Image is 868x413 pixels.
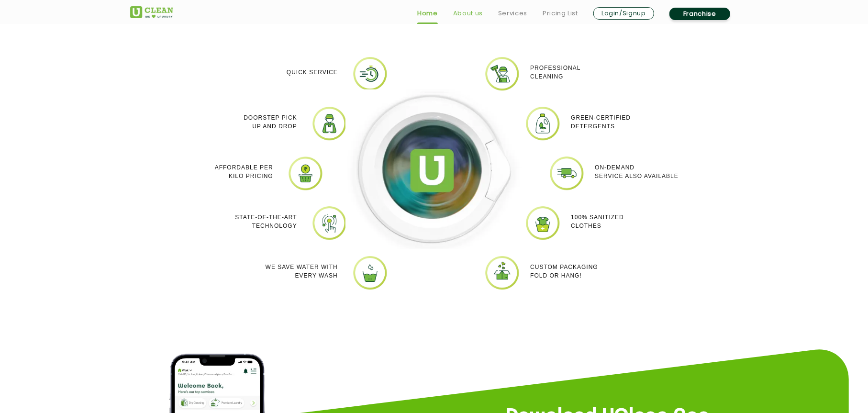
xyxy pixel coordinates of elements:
[312,205,347,241] img: Laundry shop near me
[266,263,338,280] p: We Save Water with every wash
[287,68,338,77] p: Quick Service
[549,156,585,191] img: Laundry
[530,64,580,81] p: Professional cleaning
[525,106,561,142] img: laundry near me
[288,156,323,191] img: laundry pick and drop services
[571,213,624,230] p: 100% Sanitized Clothes
[345,89,523,249] img: Dry cleaners near me
[498,8,527,19] a: Services
[244,113,297,131] p: Doorstep Pick up and Drop
[215,163,273,180] p: Affordable per kilo pricing
[530,263,598,280] p: Custom packaging Fold or Hang!
[484,56,520,92] img: PROFESSIONAL_CLEANING_11zon.webp
[669,8,730,20] a: Franchise
[593,7,654,20] a: Login/Signup
[130,6,173,18] img: UClean Laundry and Dry Cleaning
[543,8,578,19] a: Pricing List
[453,8,483,19] a: About us
[312,106,347,142] img: Online dry cleaning services
[525,205,561,241] img: Uclean laundry
[235,213,297,230] p: State-of-the-art Technology
[417,8,438,19] a: Home
[595,163,679,180] p: On-demand service also available
[484,255,520,291] img: uclean dry cleaner
[571,113,631,131] p: Green-Certified Detergents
